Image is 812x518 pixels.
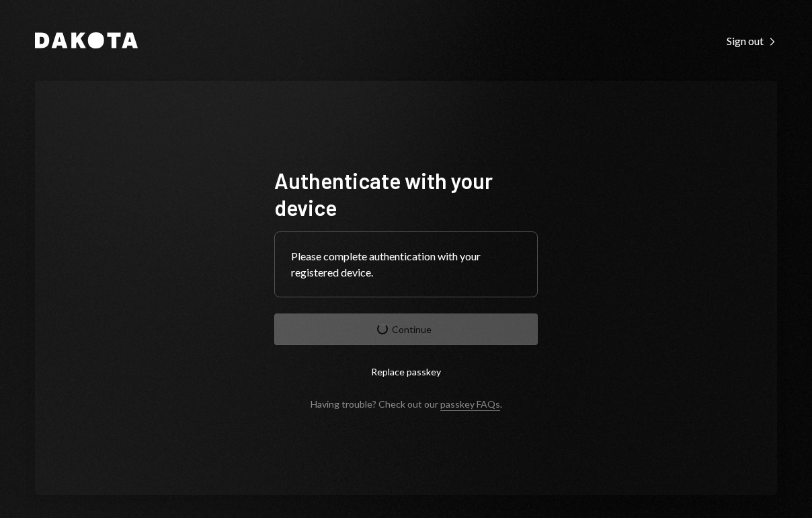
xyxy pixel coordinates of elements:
[727,34,777,48] div: Sign out
[440,398,500,411] a: passkey FAQs
[727,33,777,48] a: Sign out
[311,398,502,410] div: Having trouble? Check out our .
[274,167,538,221] h1: Authenticate with your device
[274,356,538,387] button: Replace passkey
[291,248,521,281] div: Please complete authentication with your registered device.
